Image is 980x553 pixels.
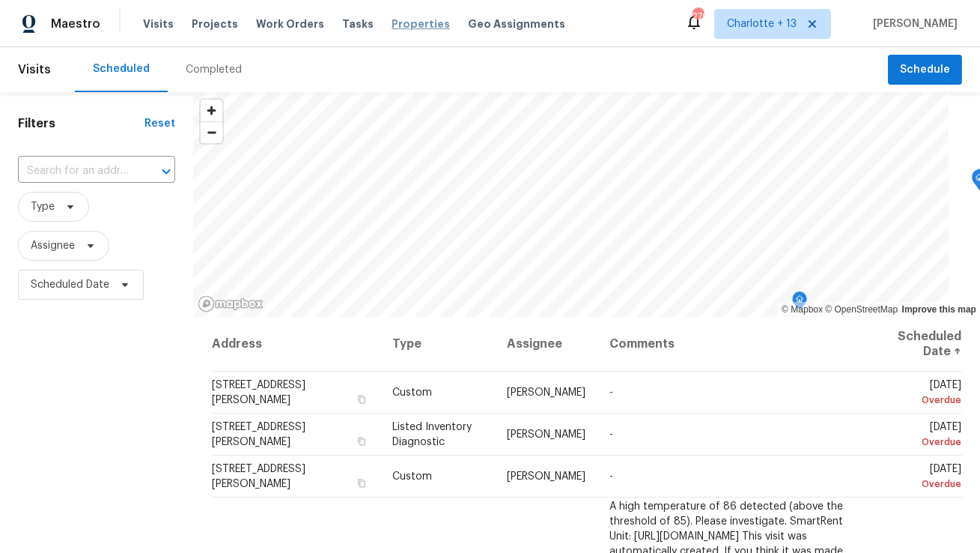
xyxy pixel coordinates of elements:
[31,277,109,292] span: Scheduled Date
[201,121,222,143] button: Zoom out
[201,122,222,143] span: Zoom out
[507,429,585,440] span: [PERSON_NAME]
[597,317,859,372] th: Comments
[211,317,380,372] th: Address
[902,304,976,315] a: Improve this map
[144,116,175,131] div: Reset
[871,477,961,492] div: Overdue
[186,62,242,77] div: Completed
[256,16,324,31] span: Work Orders
[495,317,597,372] th: Assignee
[468,16,565,31] span: Geo Assignments
[888,55,962,85] button: Schedule
[143,16,174,31] span: Visits
[380,317,494,372] th: Type
[871,422,961,450] span: [DATE]
[212,464,305,489] span: [STREET_ADDRESS][PERSON_NAME]
[156,161,177,182] button: Open
[392,422,472,447] span: Listed Inventory Diagnostic
[355,477,368,490] button: Copy Address
[609,429,613,440] span: -
[871,464,961,492] span: [DATE]
[727,16,797,31] span: Charlotte + 13
[609,471,613,482] span: -
[212,380,305,405] span: [STREET_ADDRESS][PERSON_NAME]
[201,100,222,121] button: Zoom in
[392,471,432,482] span: Custom
[871,380,961,408] span: [DATE]
[18,53,51,86] span: Visits
[900,61,950,79] span: Schedule
[782,304,823,315] a: Mapbox
[51,16,100,31] span: Maestro
[212,422,305,447] span: [STREET_ADDRESS][PERSON_NAME]
[871,435,961,450] div: Overdue
[355,435,368,448] button: Copy Address
[871,393,961,408] div: Overdue
[31,199,55,214] span: Type
[392,387,432,398] span: Custom
[192,16,238,31] span: Projects
[792,291,807,315] div: Map marker
[355,393,368,406] button: Copy Address
[693,9,703,24] div: 270
[507,387,585,398] span: [PERSON_NAME]
[198,295,264,312] a: Mapbox homepage
[859,317,962,372] th: Scheduled Date ↑
[18,116,144,131] h1: Filters
[93,61,150,76] div: Scheduled
[609,387,613,398] span: -
[18,160,133,183] input: Search for an address...
[193,92,949,317] canvas: Map
[867,16,958,31] span: [PERSON_NAME]
[507,471,585,482] span: [PERSON_NAME]
[31,238,75,253] span: Assignee
[342,19,374,29] span: Tasks
[825,304,898,315] a: OpenStreetMap
[392,16,450,31] span: Properties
